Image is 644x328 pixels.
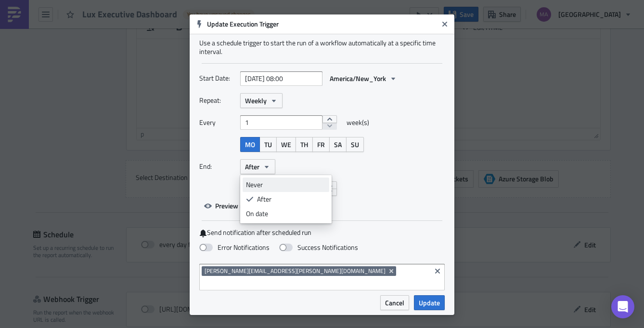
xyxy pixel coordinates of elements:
[419,298,440,308] span: Update
[246,209,326,219] div: On date
[257,194,326,204] div: After
[347,115,369,130] span: week(s)
[611,295,634,318] div: Open Intercom Messenger
[346,137,364,152] button: SU
[300,139,308,150] span: TH
[325,71,402,86] button: America/New_York
[334,139,342,150] span: SA
[330,73,386,83] span: America/New_York
[264,139,272,150] span: TU
[317,139,325,150] span: FR
[296,137,313,152] button: TH
[438,17,452,31] button: Close
[279,243,358,252] label: Success Notifications
[259,137,277,152] button: TU
[199,159,235,174] label: End:
[322,123,337,130] button: decrement
[4,4,460,12] body: Rich Text Area. Press ALT-0 for help.
[432,265,443,277] button: Clear selected items
[351,139,359,150] span: SU
[205,267,386,275] span: [PERSON_NAME][EMAIL_ADDRESS][PERSON_NAME][DOMAIN_NAME]
[207,20,438,28] h6: Update Execution Trigger
[199,115,235,130] label: Every
[322,115,337,123] button: increment
[199,243,270,252] label: Error Notifications
[240,159,275,174] button: After
[329,137,347,152] button: SA
[199,228,445,237] label: Send notification after scheduled run
[281,139,291,150] span: WE
[240,137,260,152] button: MO
[385,298,404,308] span: Cancel
[380,295,409,310] button: Cancel
[215,201,299,211] span: Preview next scheduled runs
[245,162,259,172] span: After
[199,198,304,213] button: Preview next scheduled runs
[199,71,235,85] label: Start Date:
[387,266,396,276] button: Remove Tag
[240,71,322,86] input: YYYY-MM-DD HH:mm
[312,137,330,152] button: FR
[246,180,326,190] div: Never
[240,93,283,108] button: Weekly
[199,39,445,56] div: Use a schedule trigger to start the run of a workflow automatically at a specific time interval.
[276,137,296,152] button: WE
[245,139,255,150] span: MO
[245,96,267,106] span: Weekly
[199,93,235,108] label: Repeat:
[414,295,445,310] button: Update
